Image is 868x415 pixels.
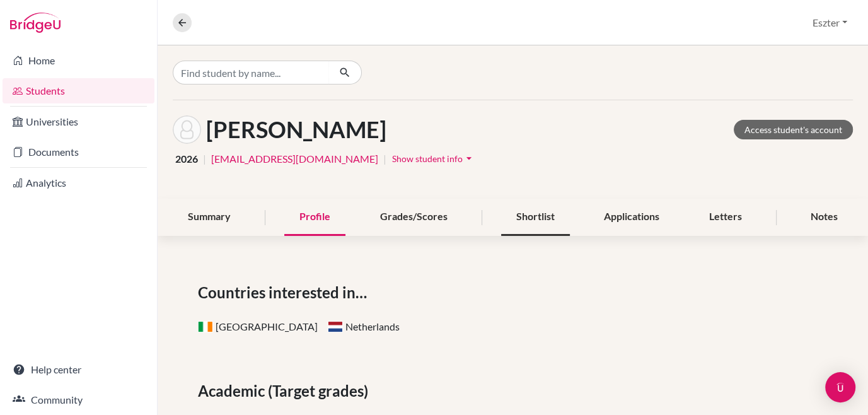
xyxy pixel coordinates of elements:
[694,199,757,236] div: Letters
[807,11,853,35] button: Eszter
[463,152,475,165] i: arrow_drop_down
[173,115,201,144] img: Lili Berczeli's avatar
[206,116,386,143] h1: [PERSON_NAME]
[392,153,463,164] span: Show student info
[175,151,198,167] span: 2026
[3,78,154,103] a: Students
[198,281,372,304] span: Countries interested in…
[3,387,154,412] a: Community
[173,199,246,236] div: Summary
[173,61,329,85] input: Find student by name...
[365,199,463,236] div: Grades/Scores
[501,199,570,236] div: Shortlist
[3,139,154,165] a: Documents
[328,320,400,332] span: Netherlands
[203,151,206,167] span: |
[198,380,373,402] span: Academic (Target grades)
[796,199,853,236] div: Notes
[211,151,378,167] a: [EMAIL_ADDRESS][DOMAIN_NAME]
[198,320,318,332] span: [GEOGRAPHIC_DATA]
[391,149,476,168] button: Show student infoarrow_drop_down
[3,170,154,196] a: Analytics
[734,120,853,139] a: Access student's account
[3,48,154,73] a: Home
[383,151,386,167] span: |
[328,321,343,332] span: Netherlands
[198,321,213,332] span: Ireland
[3,109,154,134] a: Universities
[284,199,345,236] div: Profile
[10,13,61,33] img: Bridge-U
[825,372,855,402] div: Open Intercom Messenger
[589,199,674,236] div: Applications
[3,357,154,382] a: Help center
